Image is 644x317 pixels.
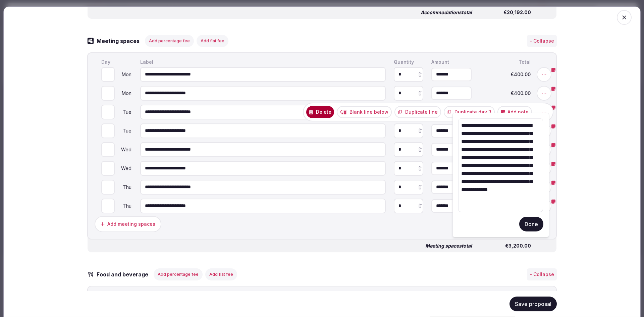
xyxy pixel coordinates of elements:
div: Mon [116,72,132,76]
div: Wed [116,147,132,152]
button: Add percentage fee [145,35,194,47]
button: - Collapse [527,35,557,47]
h3: Meeting spaces [94,37,146,45]
div: Thu [116,184,132,189]
div: Subtotal [430,220,473,227]
div: Mon [116,91,132,95]
div: Tue [116,109,132,114]
h3: Food and beverage [94,270,155,278]
div: Label [139,58,387,65]
button: Duplicate day 3 [444,106,495,118]
div: Amount [430,58,473,65]
button: Add meeting spaces [95,216,161,232]
button: Delete [306,106,334,118]
div: Tue [116,128,132,133]
button: - Collapse [527,268,557,280]
button: Add flat fee [205,268,237,280]
button: Done [519,217,543,231]
div: Add meeting spaces [107,220,155,227]
div: Total [478,58,532,65]
div: Thu [116,203,132,208]
span: €3,200.00 [480,243,531,248]
button: Save proposal [509,297,557,311]
button: Blank line below [337,106,392,118]
button: Add note [497,106,532,118]
div: Day [100,58,133,65]
div: Wed [116,166,132,170]
span: Meeting spaces total [425,243,472,248]
div: Quantity [392,58,425,65]
button: Duplicate line [394,106,441,118]
button: Add percentage fee [154,268,203,280]
button: Add flat fee [197,35,228,47]
span: €400.00 [480,91,531,95]
span: €400.00 [480,72,531,76]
